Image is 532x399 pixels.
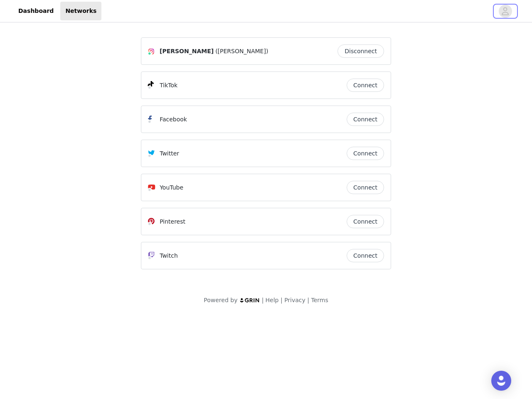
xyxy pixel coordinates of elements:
[13,2,59,20] a: Dashboard
[266,297,279,303] a: Help
[347,147,384,160] button: Connect
[60,2,101,20] a: Networks
[307,297,309,303] span: |
[347,215,384,228] button: Connect
[160,47,214,56] span: [PERSON_NAME]
[215,47,268,56] span: ([PERSON_NAME])
[160,183,183,192] p: YouTube
[160,217,185,226] p: Pinterest
[491,371,511,391] div: Open Intercom Messenger
[148,48,155,55] img: Instagram Icon
[160,251,178,260] p: Twitch
[337,44,384,58] button: Disconnect
[284,297,305,303] a: Privacy
[160,149,179,158] p: Twitter
[262,297,264,303] span: |
[347,181,384,194] button: Connect
[239,298,260,303] img: logo
[160,81,177,90] p: TikTok
[501,5,509,18] div: avatar
[347,79,384,92] button: Connect
[347,113,384,126] button: Connect
[204,297,237,303] span: Powered by
[311,297,328,303] a: Terms
[347,249,384,262] button: Connect
[281,297,283,303] span: |
[160,115,187,124] p: Facebook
